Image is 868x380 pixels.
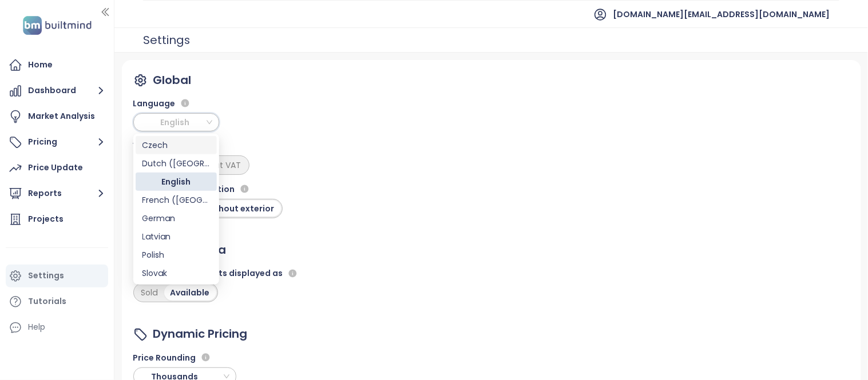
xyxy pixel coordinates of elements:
div: Dynamic Pricing [153,325,248,343]
div: Polish [142,249,210,261]
button: Reports [6,182,108,205]
a: Projects [6,208,108,231]
div: Polish [136,246,217,264]
div: Dutch (Belgium) [136,154,217,173]
div: German [142,212,210,225]
div: Czech [136,136,217,154]
div: Global [153,71,192,89]
div: English [136,173,217,191]
div: German [136,209,217,227]
div: Projects [28,212,64,226]
div: Market Analysis [28,109,95,123]
div: Settings [28,269,64,283]
div: Without exterior [199,201,281,217]
div: French ([GEOGRAPHIC_DATA]) [142,194,210,206]
a: Price Update [6,157,108,179]
div: Latvian [136,227,217,246]
div: Help [28,320,45,334]
div: Slovak [142,267,210,279]
div: Dutch ([GEOGRAPHIC_DATA]) [142,157,210,170]
div: English [142,175,210,188]
a: Tutorials [6,290,108,313]
div: Latvian [142,230,210,243]
div: Tutorials [28,294,66,309]
div: French (Belgium) [136,191,217,209]
button: Pricing [6,131,108,154]
div: Home [28,58,53,72]
span: [DOMAIN_NAME][EMAIL_ADDRESS][DOMAIN_NAME] [613,1,830,28]
div: Price Update [28,161,83,175]
span: English [137,114,217,131]
div: Czech [142,139,210,151]
div: Sold [135,285,164,301]
a: Market Analysis [6,105,108,128]
div: Language [133,97,283,110]
div: Available [164,285,216,301]
div: Settings [143,30,191,50]
div: Help [6,316,108,339]
a: Home [6,54,108,77]
img: logo [19,14,95,37]
div: Slovak [136,264,217,282]
a: Settings [6,265,108,287]
div: Price Rounding [133,351,738,365]
button: Dashboard [6,79,108,102]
